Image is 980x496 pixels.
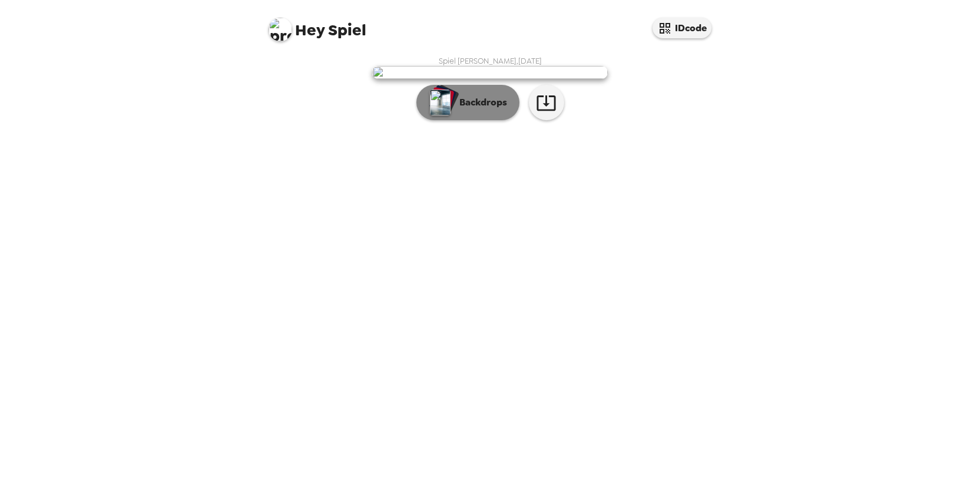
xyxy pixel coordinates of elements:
[653,18,711,38] button: IDcode
[439,56,542,66] span: Spiel [PERSON_NAME] , [DATE]
[295,19,325,41] span: Hey
[372,66,608,79] img: user
[269,18,292,41] img: profile pic
[453,95,507,110] p: Backdrops
[269,12,366,38] span: Spiel
[416,85,519,120] button: Backdrops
